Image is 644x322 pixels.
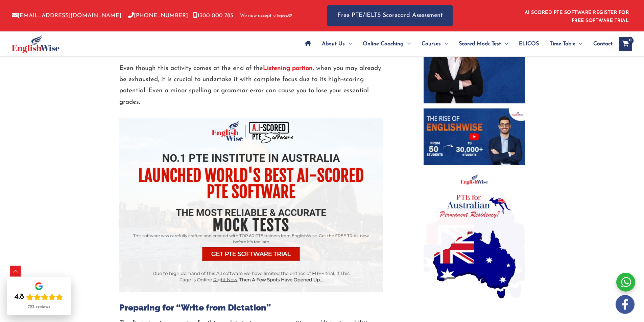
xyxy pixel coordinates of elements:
a: Free PTE/IELTS Scorecard Assessment [327,5,453,26]
img: pte-institute.jpg [119,118,383,292]
a: Contact [588,32,613,56]
a: [PHONE_NUMBER] [128,13,188,19]
span: Online Coaching [363,32,404,56]
div: 4.8 [15,292,24,302]
h2: Preparing for “Write from Dictation” [119,302,383,313]
span: Time Table [550,32,575,56]
span: Menu Toggle [575,32,582,56]
span: About Us [322,32,345,56]
span: Menu Toggle [345,32,352,56]
img: white-facebook.png [616,295,635,314]
img: Afterpay-Logo [273,14,292,18]
nav: Site Navigation: Main Menu [300,32,613,56]
span: Menu Toggle [441,32,448,56]
div: Rating: 4.8 out of 5 [15,292,63,302]
div: 723 reviews [28,304,50,310]
a: ELICOS [514,32,544,56]
a: AI SCORED PTE SOFTWARE REGISTER FOR FREE SOFTWARE TRIAL [525,10,629,23]
a: CoursesMenu Toggle [416,32,453,56]
a: 1300 000 783 [193,13,233,19]
a: Online CoachingMenu Toggle [357,32,416,56]
a: About UsMenu Toggle [316,32,357,56]
aside: Header Widget 1 [521,5,632,27]
span: Contact [593,32,613,56]
a: Listening portion [263,65,313,72]
span: Courses [422,32,441,56]
span: Menu Toggle [501,32,508,56]
a: [EMAIL_ADDRESS][DOMAIN_NAME] [12,13,121,19]
span: Menu Toggle [404,32,411,56]
span: ELICOS [519,32,539,56]
span: Scored Mock Test [459,32,501,56]
a: Time TableMenu Toggle [544,32,588,56]
a: Scored Mock TestMenu Toggle [453,32,514,56]
img: cropped-ew-logo [12,35,59,53]
a: View Shopping Cart, empty [619,37,632,51]
p: Even though this activity comes at the end of the , when you may already be exhausted, it is cruc... [119,63,383,108]
span: We now accept [240,13,271,19]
